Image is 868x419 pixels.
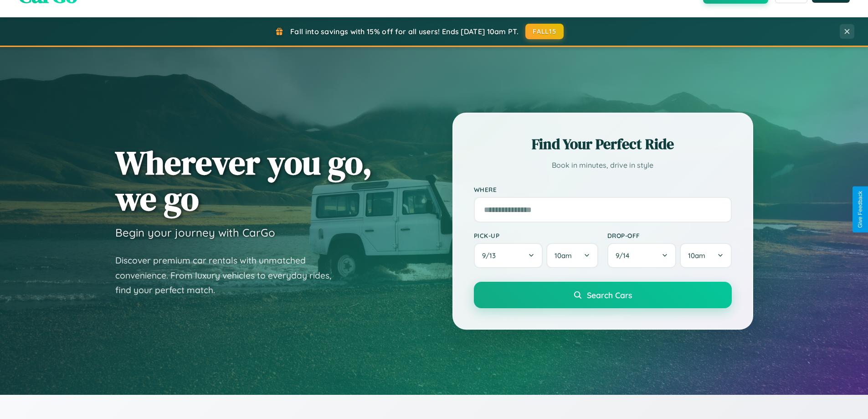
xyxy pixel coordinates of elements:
p: Book in minutes, drive in style [474,159,732,172]
span: 9 / 13 [482,251,500,260]
button: 9/14 [607,243,677,268]
label: Drop-off [607,232,732,239]
h1: Wherever you go, we go [115,145,372,217]
span: 10am [688,251,705,260]
span: 9 / 14 [616,251,634,260]
span: 10am [555,251,572,260]
h3: Begin your journey with CarGo [115,226,275,239]
button: 10am [546,243,598,268]
p: Discover premium car rentals with unmatched convenience. From luxury vehicles to everyday rides, ... [115,253,343,298]
label: Where [474,186,732,193]
button: 10am [680,243,731,268]
span: Search Cars [587,290,632,300]
button: Search Cars [474,282,732,308]
label: Pick-up [474,232,598,239]
button: 9/13 [474,243,543,268]
span: Fall into savings with 15% off for all users! Ends [DATE] 10am PT. [290,27,519,36]
div: Give Feedback [857,191,863,228]
button: FALL15 [525,24,564,39]
h2: Find Your Perfect Ride [474,134,732,154]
